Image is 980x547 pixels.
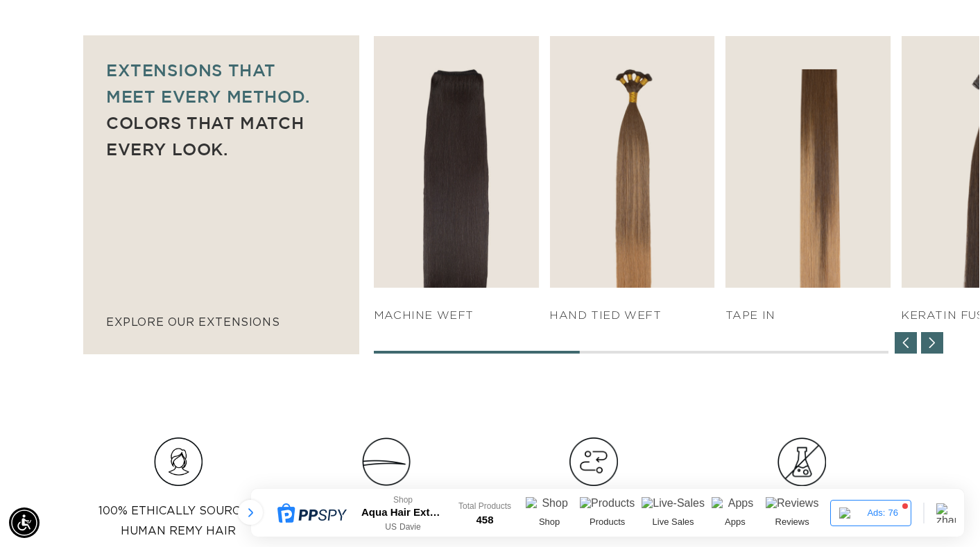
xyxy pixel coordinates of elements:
div: Accessibility Menu [9,507,40,538]
div: Previous slide [895,332,917,354]
img: Hair_Icon_e13bf847-e4cc-4568-9d64-78eb6e132bb2.png [569,437,618,486]
iframe: Chat Widget [911,480,980,547]
h4: Machine Weft [374,309,539,323]
p: explore our extensions [106,313,336,333]
img: Hair_Icon_a70f8c6f-f1c4-41e1-8dbd-f323a2e654e6.png [154,437,203,486]
div: 4 / 7 [725,36,891,323]
h4: TAPE IN [725,309,891,323]
div: Next slide [921,332,943,354]
div: 3 / 7 [549,36,714,323]
img: Clip_path_group_11631e23-4577-42dd-b462-36179a27abaf.png [362,437,411,486]
p: Extensions that [106,57,336,83]
img: Group.png [777,437,826,486]
p: meet every method. [106,83,336,110]
h4: HAND TIED WEFT [549,309,714,323]
p: Colors that match every look. [106,110,336,162]
p: 100% Ethically sourced, Human Remy Hair [98,501,258,541]
div: 2 / 7 [374,36,539,323]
